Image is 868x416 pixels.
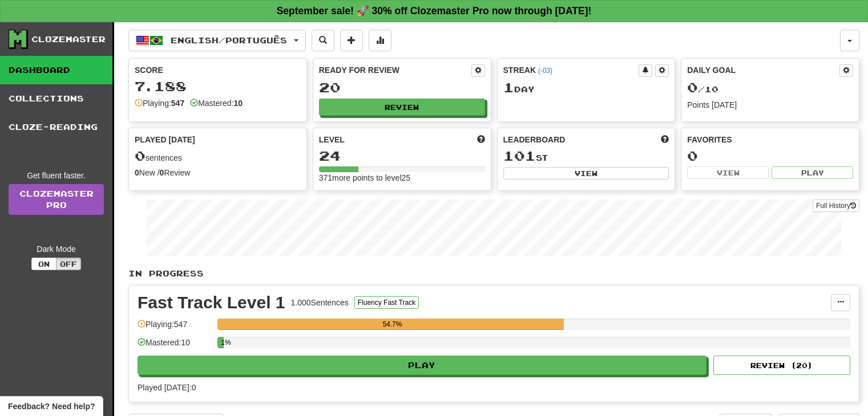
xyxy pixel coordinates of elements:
button: English/Português [128,30,306,51]
button: Play [138,356,706,375]
div: Streak [503,64,639,76]
div: Mastered: [190,97,243,109]
span: 1 [503,79,514,95]
strong: 0 [135,168,139,177]
strong: 10 [233,99,243,108]
div: st [503,149,669,164]
button: Review [319,99,485,116]
strong: September sale! 🚀 30% off Clozemaster Pro now through [DATE]! [277,5,592,17]
span: / 10 [687,84,718,94]
p: In Progress [128,268,859,279]
span: Leaderboard [503,134,566,145]
div: Fast Track Level 1 [138,294,285,311]
span: 0 [687,79,698,95]
span: Played [DATE]: 0 [138,383,196,392]
div: Daily Goal [687,64,839,77]
a: (-03) [538,67,552,75]
div: Get fluent faster. [9,170,104,181]
div: Points [DATE] [687,99,853,111]
div: 1.000 Sentences [291,297,349,308]
span: This week in points, UTC [661,134,669,145]
div: 371 more points to level 25 [319,172,485,183]
div: Playing: [135,97,184,109]
span: Score more points to level up [477,134,485,145]
button: More stats [369,30,391,51]
div: Mastered: 10 [138,337,212,356]
button: On [31,258,56,270]
div: Clozemaster [31,34,106,45]
button: Fluency Fast Track [354,296,419,309]
div: Ready for Review [319,64,471,76]
a: ClozemasterPro [9,184,104,215]
div: 7.188 [135,79,301,93]
button: Review (20) [713,356,850,375]
span: 0 [135,148,146,164]
div: Score [135,64,301,76]
div: 1% [221,337,224,348]
span: Level [319,134,345,145]
div: 20 [319,80,485,95]
span: 101 [503,148,536,164]
div: Dark Mode [9,243,104,255]
strong: 547 [171,99,184,108]
button: Search sentences [312,30,334,51]
div: Day [503,80,669,95]
div: New / Review [135,167,301,178]
button: Add sentence to collection [340,30,363,51]
strong: 0 [160,168,164,177]
button: Off [56,258,81,270]
div: sentences [135,149,301,164]
div: 24 [319,149,485,163]
button: View [503,167,669,180]
div: Playing: 547 [138,319,212,337]
button: Play [772,166,853,179]
span: English / Português [171,35,287,45]
div: 54.7% [221,319,563,330]
div: 0 [687,149,853,163]
button: Full History [813,199,859,212]
button: View [687,166,769,179]
span: Open feedback widget [8,401,95,412]
div: Favorites [687,134,853,145]
span: Played [DATE] [135,134,195,145]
